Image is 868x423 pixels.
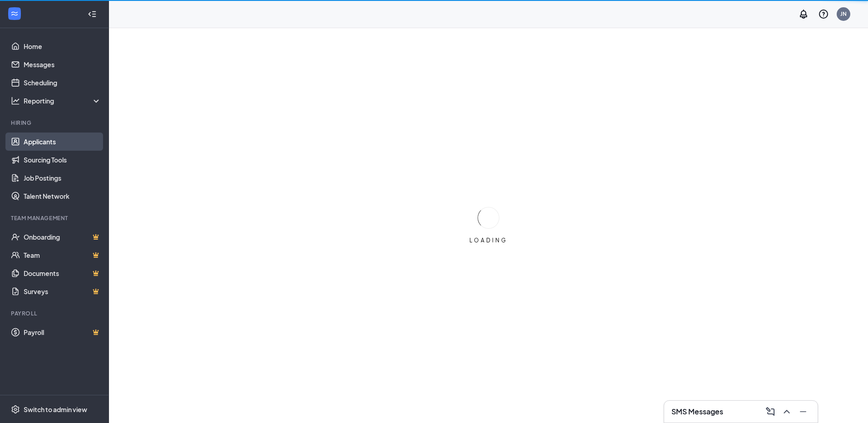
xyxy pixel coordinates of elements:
svg: ChevronUp [781,406,792,417]
svg: Notifications [798,9,809,20]
a: Applicants [24,133,101,151]
a: Job Postings [24,169,101,187]
div: Hiring [11,119,99,127]
a: TeamCrown [24,246,101,264]
div: Switch to admin view [24,405,87,414]
div: Team Management [11,214,99,222]
svg: ComposeMessage [765,406,776,417]
a: PayrollCrown [24,323,101,341]
button: ComposeMessage [763,404,778,419]
a: Scheduling [24,74,101,92]
a: SurveysCrown [24,282,101,300]
div: LOADING [466,236,511,244]
a: Sourcing Tools [24,151,101,169]
div: Reporting [24,96,102,105]
svg: WorkstreamLogo [10,9,19,18]
button: Minimize [796,404,810,419]
h3: SMS Messages [671,407,723,417]
svg: Collapse [88,10,97,19]
svg: QuestionInfo [818,9,829,20]
a: Messages [24,55,101,74]
button: ChevronUp [779,404,794,419]
svg: Minimize [798,406,809,417]
svg: Analysis [11,96,20,105]
a: OnboardingCrown [24,228,101,246]
svg: Settings [11,405,20,414]
div: JN [840,10,847,18]
div: Payroll [11,310,99,317]
a: Talent Network [24,187,101,205]
a: DocumentsCrown [24,264,101,282]
a: Home [24,37,101,55]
